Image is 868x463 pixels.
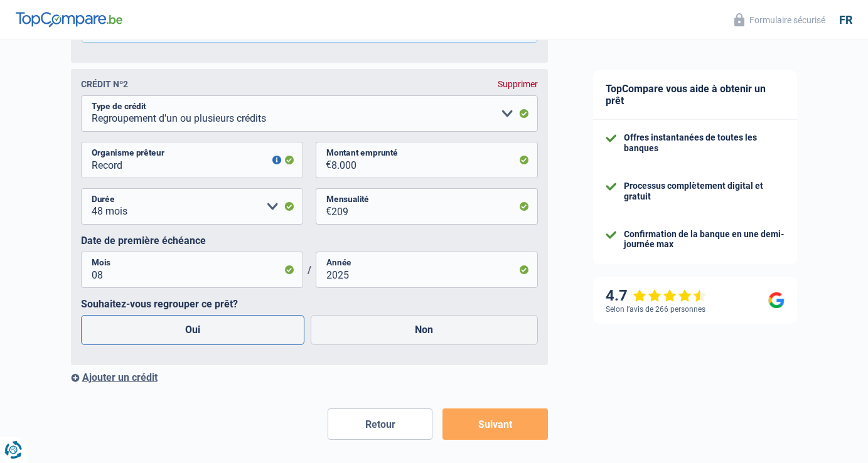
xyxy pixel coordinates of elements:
[624,132,785,154] div: Offres instantanées de toutes les banques
[81,252,303,288] input: MM
[606,287,707,305] div: 4.7
[839,13,852,27] div: fr
[727,9,833,30] button: Formulaire sécurisé
[81,79,128,89] div: Crédit nº2
[316,188,331,225] span: €
[316,252,538,288] input: AAAA
[81,298,538,310] label: Souhaitez-vous regrouper ce prêt?
[442,408,547,440] button: Suivant
[311,315,538,345] label: Non
[16,12,122,27] img: TopCompare Logo
[606,305,705,314] div: Selon l’avis de 266 personnes
[624,181,785,202] div: Processus complètement digital et gratuit
[81,315,305,345] label: Oui
[624,229,785,250] div: Confirmation de la banque en une demi-journée max
[303,264,316,276] span: /
[71,371,548,383] div: Ajouter un crédit
[593,70,797,120] div: TopCompare vous aide à obtenir un prêt
[328,408,432,440] button: Retour
[316,142,331,178] span: €
[498,79,538,89] div: Supprimer
[81,235,538,247] label: Date de première échéance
